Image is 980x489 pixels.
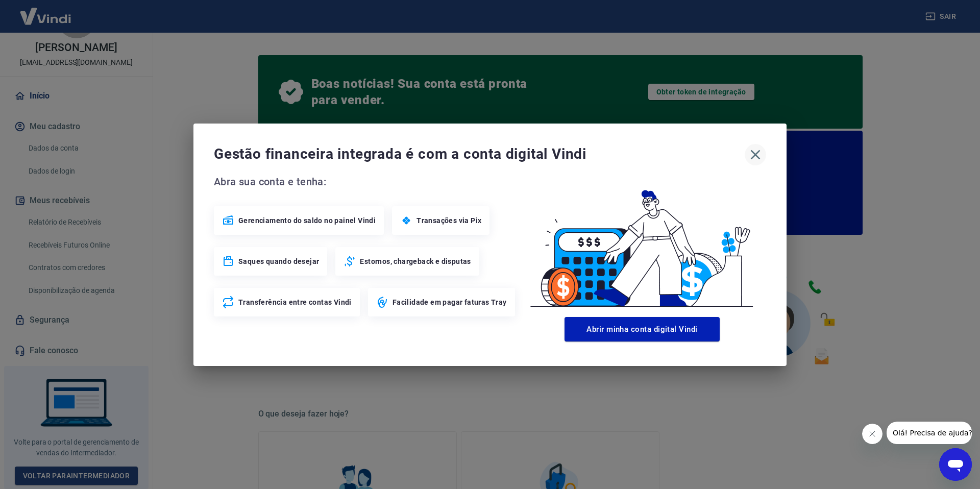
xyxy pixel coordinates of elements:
[214,174,518,190] span: Abra sua conta e tenha:
[393,297,507,307] span: Facilidade em pagar faturas Tray
[238,256,319,266] span: Saques quando desejar
[887,422,972,444] iframe: Mensagem da empresa
[238,297,352,307] span: Transferência entre contas Vindi
[360,256,471,266] span: Estornos, chargeback e disputas
[238,215,376,226] span: Gerenciamento do saldo no painel Vindi
[416,215,481,226] span: Transações via Pix
[939,448,972,481] iframe: Botão para abrir a janela de mensagens
[518,174,766,313] img: Good Billing
[565,317,720,341] button: Abrir minha conta digital Vindi
[862,424,883,444] iframe: Fechar mensagem
[6,7,86,15] span: Olá! Precisa de ajuda?
[214,144,745,164] span: Gestão financeira integrada é com a conta digital Vindi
